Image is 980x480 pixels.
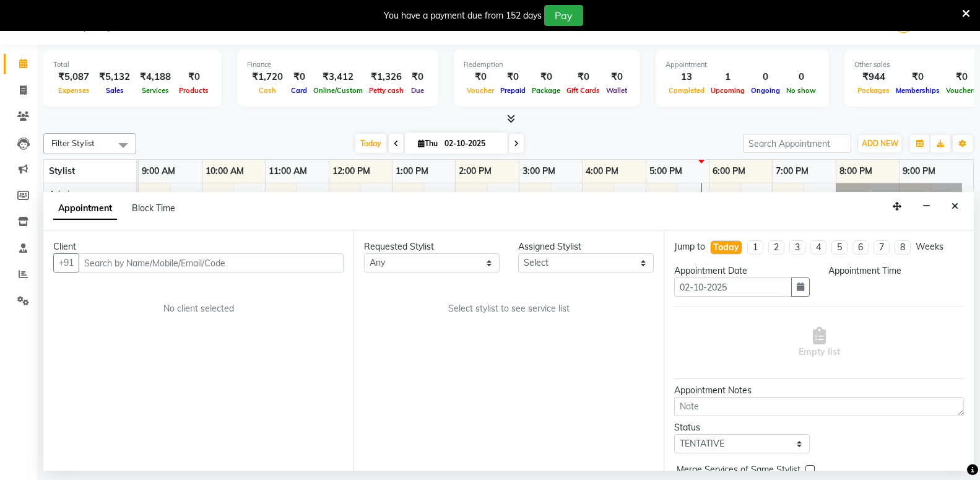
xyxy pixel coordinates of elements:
[748,86,783,95] span: Ongoing
[139,86,172,95] span: Services
[53,70,94,84] div: ₹5,087
[563,86,603,95] span: Gift Cards
[392,162,431,180] a: 1:00 PM
[55,86,93,95] span: Expenses
[603,70,630,84] div: ₹0
[53,240,344,253] div: Client
[529,70,563,84] div: ₹0
[256,86,279,95] span: Cash
[49,165,75,177] span: Stylist
[448,302,570,315] span: Select stylist to see service list
[708,86,748,95] span: Upcoming
[384,9,542,22] div: You have a payment due from 152 days
[563,70,603,84] div: ₹0
[544,5,583,26] button: Pay
[854,86,893,95] span: Packages
[94,70,135,84] div: ₹5,132
[674,277,792,297] input: yyyy-mm-dd
[583,162,622,180] a: 4:00 PM
[674,384,964,397] div: Appointment Notes
[408,86,427,95] span: Due
[895,240,911,255] li: 8
[893,86,943,95] span: Memberships
[916,240,943,253] div: Weeks
[49,189,74,200] span: Admin
[497,70,529,84] div: ₹0
[789,240,805,255] li: 3
[415,139,441,148] span: Thu
[674,240,705,253] div: Jump to
[666,59,819,70] div: Appointment
[310,86,366,95] span: Online/Custom
[464,59,630,70] div: Redemption
[364,240,500,253] div: Requested Stylist
[247,59,428,70] div: Finance
[828,264,964,277] div: Appointment Time
[329,162,373,180] a: 12:00 PM
[831,240,848,255] li: 5
[355,134,386,153] span: Today
[456,162,495,180] a: 2:00 PM
[708,70,748,84] div: 1
[519,162,558,180] a: 3:00 PM
[666,86,708,95] span: Completed
[768,240,784,255] li: 2
[407,70,428,84] div: ₹0
[810,240,826,255] li: 4
[862,139,898,148] span: ADD NEW
[943,86,980,95] span: Vouchers
[603,86,630,95] span: Wallet
[464,86,497,95] span: Voucher
[713,241,739,254] div: Today
[441,134,503,153] input: 2025-10-02
[748,70,783,84] div: 0
[132,203,175,214] span: Block Time
[852,240,869,255] li: 6
[529,86,563,95] span: Package
[893,70,943,84] div: ₹0
[854,70,893,84] div: ₹944
[859,135,901,152] button: ADD NEW
[946,197,964,216] button: Close
[310,70,366,84] div: ₹3,412
[266,162,310,180] a: 11:00 AM
[497,86,529,95] span: Prepaid
[51,138,95,148] span: Filter Stylist
[799,327,840,359] span: Empty list
[288,70,310,84] div: ₹0
[103,86,127,95] span: Sales
[646,162,685,180] a: 5:00 PM
[773,162,812,180] a: 7:00 PM
[900,162,939,180] a: 9:00 PM
[139,162,178,180] a: 9:00 AM
[53,59,212,70] div: Total
[79,253,344,273] input: Search by Name/Mobile/Email/Code
[288,86,310,95] span: Card
[53,253,79,273] button: +91
[518,240,654,253] div: Assigned Stylist
[464,70,497,84] div: ₹0
[783,70,819,84] div: 0
[874,240,890,255] li: 7
[366,70,407,84] div: ₹1,326
[743,134,851,153] input: Search Appointment
[943,70,980,84] div: ₹0
[247,70,288,84] div: ₹1,720
[176,70,212,84] div: ₹0
[709,162,748,180] a: 6:00 PM
[83,302,314,315] div: No client selected
[176,86,212,95] span: Products
[674,421,810,434] div: Status
[747,240,763,255] li: 1
[366,86,407,95] span: Petty cash
[135,70,176,84] div: ₹4,188
[666,70,708,84] div: 13
[677,463,800,479] span: Merge Services of Same Stylist
[783,86,819,95] span: No show
[202,162,247,180] a: 10:00 AM
[53,198,117,220] span: Appointment
[674,264,810,277] div: Appointment Date
[836,162,875,180] a: 8:00 PM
